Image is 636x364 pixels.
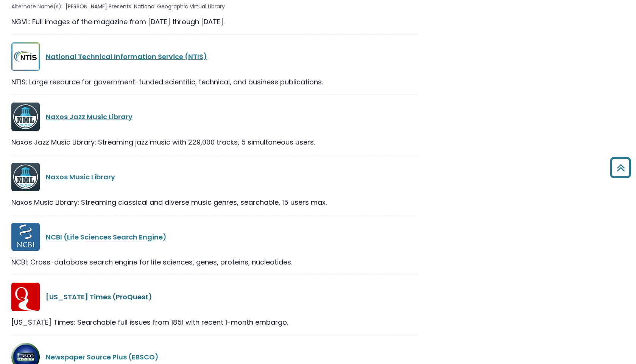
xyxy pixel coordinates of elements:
[11,17,417,27] div: NGVL: Full images of the magazine from [DATE] through [DATE].
[46,52,207,61] a: National Technical Information Service (NTIS)
[65,3,225,11] span: [PERSON_NAME] Presents: National Geographic Virtual Library
[607,160,634,174] a: Back to Top
[11,317,417,327] div: [US_STATE] Times: Searchable full issues from 1851 with recent 1-month embargo.
[11,257,417,267] div: NCBI: Cross-database search engine for life sciences, genes, proteins, nucleotides.
[11,3,62,11] span: Alternate Name(s):
[11,77,417,87] div: NTIS: Large resource for government-funded scientific, technical, and business publications.
[46,232,167,242] a: NCBI (Life Sciences Search Engine)
[11,137,417,147] div: Naxos Jazz Music Library: Streaming jazz music with 229,000 tracks, 5 simultaneous users.
[46,172,115,182] a: Naxos Music Library
[11,197,417,207] div: Naxos Music Library: Streaming classical and diverse music genres, searchable, 15 users max.
[46,352,159,362] a: Newspaper Source Plus (EBSCO)
[46,112,132,121] a: Naxos Jazz Music Library
[46,292,152,302] a: [US_STATE] Times (ProQuest)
